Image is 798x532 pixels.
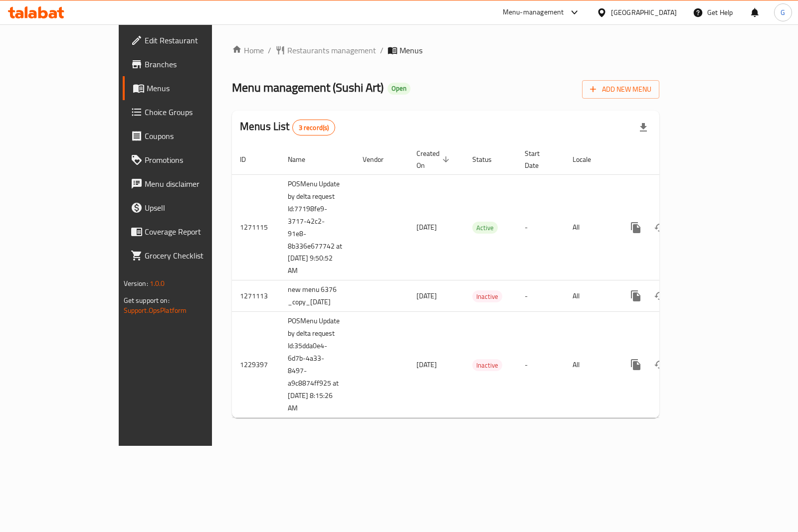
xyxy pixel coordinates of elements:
[472,359,502,371] div: Inactive
[232,144,728,418] table: enhanced table
[624,284,648,308] button: more
[123,244,252,267] a: Grocery Checklist
[240,119,335,135] h2: Menus List
[145,154,244,166] span: Promotions
[240,153,259,165] span: ID
[631,116,655,139] div: Export file
[232,174,280,280] td: 1271115
[280,312,355,418] td: POSMenu Update by delta request Id:35dda0e4-6d7b-4a33-8497-a9c8874ff925 at [DATE] 8:15:26 AM
[517,174,565,280] td: -
[648,353,672,377] button: Change Status
[517,312,565,418] td: -
[565,174,616,280] td: All
[123,100,252,124] a: Choice Groups
[123,76,252,100] a: Menus
[565,312,616,418] td: All
[232,280,280,312] td: 1271113
[123,52,252,76] a: Branches
[124,277,148,290] span: Version:
[573,153,604,165] span: Locale
[416,221,437,234] span: [DATE]
[145,250,244,262] span: Grocery Checklist
[280,174,355,280] td: POSMenu Update by delta request Id:77198fe9-3717-42c2-91e8-8b336e677742 at [DATE] 9:50:52 AM
[388,84,410,93] span: Open
[416,289,437,302] span: [DATE]
[145,178,244,190] span: Menu disclaimer
[525,147,553,171] span: Start Date
[388,83,410,95] div: Open
[287,44,376,56] span: Restaurants management
[416,147,452,171] span: Created On
[275,44,376,56] a: Restaurants management
[145,226,244,238] span: Coverage Report
[503,6,564,18] div: Menu-management
[232,44,659,56] nav: breadcrumb
[582,80,659,99] button: Add New Menu
[145,130,244,142] span: Coupons
[288,153,318,165] span: Name
[123,148,252,172] a: Promotions
[616,144,728,175] th: Actions
[648,284,672,308] button: Change Status
[472,153,505,165] span: Status
[781,7,785,18] span: G
[517,280,565,312] td: -
[292,120,336,135] div: Total records count
[232,312,280,418] td: 1229397
[472,222,498,234] span: Active
[280,280,355,312] td: new menu 6376 _copy_[DATE]
[416,358,437,371] span: [DATE]
[123,220,252,244] a: Coverage Report
[590,83,651,96] span: Add New Menu
[472,291,502,302] span: Inactive
[293,123,335,133] span: 3 record(s)
[399,44,422,56] span: Menus
[232,76,384,99] span: Menu management ( Sushi Art )
[150,277,165,290] span: 1.0.0
[123,196,252,220] a: Upsell
[124,294,170,307] span: Get support on:
[145,106,244,118] span: Choice Groups
[123,172,252,196] a: Menu disclaimer
[472,360,502,371] span: Inactive
[145,202,244,214] span: Upsell
[124,304,187,317] a: Support.OpsPlatform
[268,44,271,56] li: /
[145,58,244,70] span: Branches
[565,280,616,312] td: All
[123,28,252,52] a: Edit Restaurant
[624,353,648,377] button: more
[145,34,244,46] span: Edit Restaurant
[624,216,648,240] button: more
[123,124,252,148] a: Coupons
[147,82,244,94] span: Menus
[363,153,397,165] span: Vendor
[380,44,384,56] li: /
[611,7,677,18] div: [GEOGRAPHIC_DATA]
